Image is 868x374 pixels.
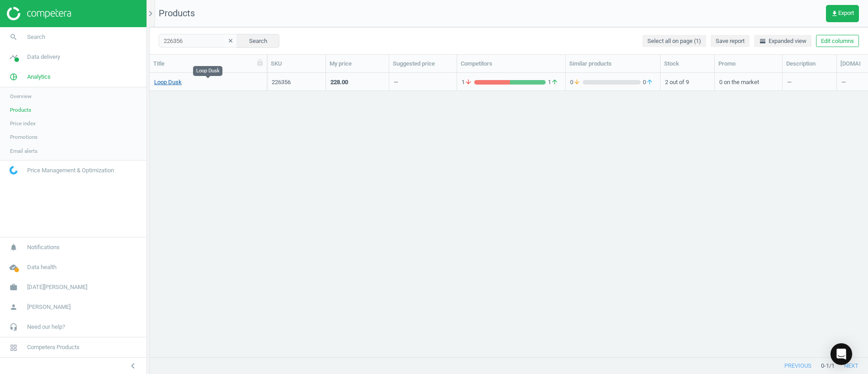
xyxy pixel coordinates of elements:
[718,60,778,68] div: Promo
[570,78,583,86] span: 0
[27,343,80,351] span: Competera Products
[5,279,22,296] i: work
[193,66,222,76] div: Loop Dusk
[816,35,859,47] button: Edit columns
[719,74,778,90] div: 0 on the market
[711,35,750,47] button: Save report
[835,358,868,374] button: next
[27,263,57,271] span: Data health
[826,5,859,22] button: get_appExport
[569,60,656,68] div: Similar products
[10,106,31,114] span: Products
[10,93,32,100] span: Overview
[641,78,656,86] span: 0
[646,78,653,86] i: arrow_upward
[237,34,279,47] button: Search
[5,68,22,85] i: pie_chart_outlined
[573,78,580,86] i: arrow_downward
[775,358,821,374] button: previous
[786,60,833,68] div: Description
[224,35,237,47] button: clear
[27,283,87,291] span: [DATE][PERSON_NAME]
[271,60,322,68] div: SKU
[831,10,854,17] span: Export
[664,60,711,68] div: Stock
[831,10,838,17] i: get_app
[759,37,807,45] span: Expanded view
[159,34,238,47] input: SKU/Title search
[642,35,706,47] button: Select all on page (1)
[27,243,60,251] span: Notifications
[272,78,321,86] div: 226356
[27,33,45,41] span: Search
[127,360,138,371] i: chevron_left
[393,60,453,68] div: Suggested price
[9,166,18,175] img: wGWNvw8QSZomAAAAABJRU5ErkJggg==
[462,78,474,86] span: 1
[546,78,561,86] span: 1
[716,37,745,45] span: Save report
[5,318,22,336] i: headset_mic
[145,8,156,19] i: chevron_right
[787,74,832,90] div: —
[665,74,710,90] div: 2 out of 9
[830,343,852,365] div: Open Intercom Messenger
[27,73,51,81] span: Analytics
[27,53,60,61] span: Data delivery
[647,37,701,45] span: Select all on page (1)
[5,259,22,276] i: cloud_done
[150,73,868,346] div: grid
[330,78,348,86] div: 228.00
[10,133,38,141] span: Promotions
[754,35,811,47] button: horizontal_splitExpanded view
[5,239,22,256] i: notifications
[841,78,846,90] div: —
[154,78,182,86] a: Loop Dusk
[27,303,71,311] span: [PERSON_NAME]
[821,362,829,370] span: 0 - 1
[10,120,36,127] span: Price index
[461,60,561,68] div: Competitors
[159,8,195,19] span: Products
[27,166,114,175] span: Price Management & Optimization
[465,78,472,86] i: arrow_downward
[7,7,71,20] img: ajHJNr6hYgQAAAAASUVORK5CYII=
[759,38,766,45] i: horizontal_split
[10,147,38,155] span: Email alerts
[5,28,22,46] i: search
[153,60,263,68] div: Title
[27,323,65,331] span: Need our help?
[829,362,835,370] span: / 1
[5,298,22,316] i: person
[5,48,22,66] i: timeline
[551,78,558,86] i: arrow_upward
[394,78,398,90] div: —
[227,38,234,44] i: clear
[330,60,385,68] div: My price
[122,360,144,372] button: chevron_left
